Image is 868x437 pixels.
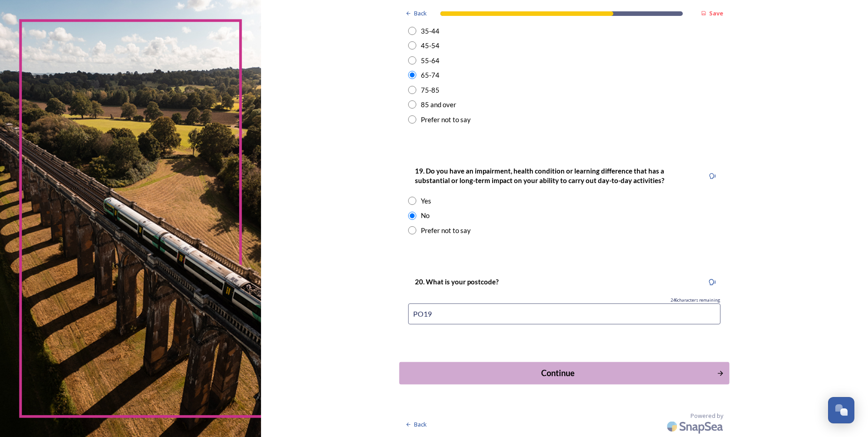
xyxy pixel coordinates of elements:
[421,196,431,206] div: Yes
[421,70,439,80] div: 65-74
[671,297,720,303] span: 246 characters remaining
[421,40,439,51] div: 45-54
[414,9,427,18] span: Back
[421,26,439,36] div: 35-44
[709,9,723,17] strong: Save
[664,416,728,437] img: SnapSea Logo
[399,362,730,384] button: Continue
[690,412,723,420] span: Powered by
[828,397,854,423] button: Open Chat
[421,99,456,110] div: 85 and over
[415,278,498,286] strong: 20. What is your postcode?
[404,367,712,379] div: Continue
[414,420,427,429] span: Back
[421,55,439,66] div: 55-64
[421,85,439,95] div: 75-85
[415,167,666,184] strong: 19. Do you have an impairment, health condition or learning difference that has a substantial or ...
[421,114,471,125] div: Prefer not to say
[421,225,471,236] div: Prefer not to say
[421,210,429,221] div: No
